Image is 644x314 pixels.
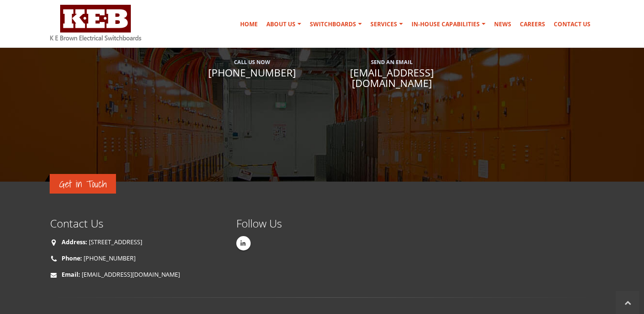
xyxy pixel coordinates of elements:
a: Careers [516,15,549,34]
a: Services [367,15,407,34]
a: Contact Us [550,15,594,34]
a: About Us [263,15,305,34]
a: Send An Email [EMAIL_ADDRESS][DOMAIN_NAME] [329,34,455,103]
strong: Address: [62,238,87,246]
span: Call Us Now [190,57,315,67]
a: Switchboards [306,15,366,34]
a: Linkedin [236,236,251,250]
a: [STREET_ADDRESS] [89,238,142,246]
span: Get in Touch [59,176,106,192]
h4: Contact Us [50,217,222,230]
h4: Follow Us [236,217,315,230]
a: News [490,15,515,34]
span: [EMAIL_ADDRESS][DOMAIN_NAME] [329,67,455,88]
span: [PHONE_NUMBER] [190,67,315,78]
strong: Phone: [62,254,82,262]
a: In-house Capabilities [408,15,489,34]
a: [PHONE_NUMBER] [84,254,136,262]
a: Call Us Now [PHONE_NUMBER] [190,34,315,92]
strong: Email: [62,271,80,279]
a: Home [236,15,262,34]
img: K E Brown Electrical Switchboards [50,5,141,41]
a: [EMAIL_ADDRESS][DOMAIN_NAME] [82,271,180,279]
span: Send An Email [329,57,455,67]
